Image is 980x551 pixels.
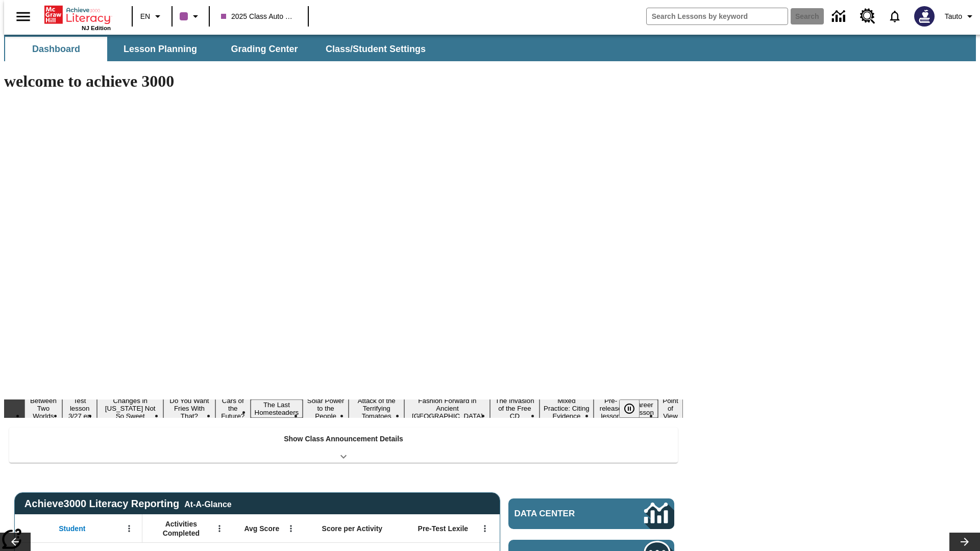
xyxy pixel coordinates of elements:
img: Avatar [914,6,935,27]
button: Slide 11 Mixed Practice: Citing Evidence [540,395,594,421]
button: Select a new avatar [908,3,941,30]
div: Show Class Announcement Details [9,428,678,463]
span: Pre-Test Lexile [418,524,469,533]
span: Achieve3000 Literacy Reporting [24,498,232,510]
button: Class color is purple. Change class color [176,7,206,26]
a: Home [44,5,111,25]
button: Open side menu [8,2,38,32]
div: SubNavbar [4,37,435,61]
button: Lesson carousel, Next [949,533,980,551]
button: Grading Center [213,37,315,61]
button: Dashboard [5,37,107,61]
button: Open Menu [121,521,137,536]
button: Slide 7 Solar Power to the People [303,395,349,421]
span: Grading Center [231,43,298,55]
span: Avg Score [244,524,279,533]
button: Slide 4 Do You Want Fries With That? [163,395,215,421]
div: SubNavbar [4,35,976,61]
span: Dashboard [32,43,80,55]
span: Data Center [514,509,610,519]
h1: welcome to achieve 3000 [4,72,683,91]
button: Open Menu [477,521,493,536]
a: Resource Center, Will open in new tab [854,3,881,30]
span: Activities Completed [148,519,215,538]
a: Notifications [881,3,908,30]
p: Show Class Announcement Details [284,434,403,444]
button: Slide 3 Changes in Hawaii Not So Sweet [97,395,163,421]
button: Slide 9 Fashion Forward in Ancient Rome [404,395,490,421]
a: Data Center [508,498,674,529]
span: Student [59,524,85,533]
div: Home [44,4,111,31]
button: Slide 2 Test lesson 3/27 en [62,395,97,421]
span: Class/Student Settings [326,43,426,55]
button: Lesson Planning [109,37,211,61]
span: Lesson Planning [124,43,197,55]
button: Profile/Settings [941,7,980,26]
button: Slide 12 Pre-release lesson [594,395,628,421]
span: Score per Activity [322,524,383,533]
button: Slide 8 Attack of the Terrifying Tomatoes [349,395,405,421]
button: Slide 10 The Invasion of the Free CD [490,395,539,421]
button: Pause [619,399,640,418]
button: Slide 1 Between Two Worlds [24,395,62,421]
div: At-A-Glance [184,498,231,509]
button: Slide 14 Point of View [658,395,683,421]
span: NJ Edition [82,25,111,31]
button: Slide 5 Cars of the Future? [215,395,251,421]
span: 2025 Class Auto Grade 13 [221,11,297,22]
button: Open Menu [283,521,299,536]
button: Class/Student Settings [317,37,434,61]
a: Data Center [826,3,854,31]
div: Pause [619,399,650,418]
button: Open Menu [212,521,227,536]
span: Tauto [945,11,962,22]
button: Slide 6 The Last Homesteaders [251,399,303,418]
input: search field [647,8,788,24]
span: EN [140,11,150,22]
button: Language: EN, Select a language [136,7,168,26]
